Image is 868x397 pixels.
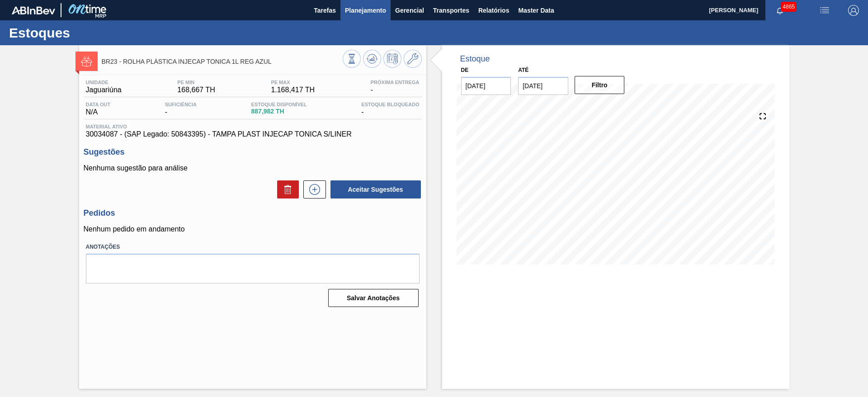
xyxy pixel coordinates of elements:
button: Programar Estoque [383,50,401,68]
span: Data out [86,102,111,107]
div: - [359,102,421,116]
p: Nenhuma sugestão para análise [84,164,422,172]
h3: Sugestões [84,147,422,157]
div: N/A [84,102,113,116]
span: Próxima Entrega [371,80,420,85]
span: BR23 - ROLHA PLÁSTICA INJECAP TONICA 1L REG AZUL [102,58,343,65]
span: Master Data [518,5,554,16]
h1: Estoques [9,28,170,38]
span: 1.168,417 TH [271,86,315,94]
span: Estoque Disponível [251,102,307,107]
img: Ícone [81,56,92,67]
span: 168,667 TH [177,86,215,94]
img: userActions [819,5,830,16]
span: Tarefas [314,5,336,16]
button: Atualizar Gráfico [363,50,381,68]
button: Aceitar Sugestões [330,180,421,198]
span: Unidade [86,80,122,85]
label: De [461,67,469,73]
button: Salvar Anotações [328,289,419,307]
span: Transportes [433,5,469,16]
button: Ir ao Master Data / Geral [404,50,422,68]
span: PE MAX [271,80,315,85]
div: Aceitar Sugestões [326,180,422,199]
div: - [368,80,422,94]
span: PE MIN [177,80,215,85]
div: Excluir Sugestões [273,180,299,198]
label: Até [518,67,528,73]
label: Anotações [86,241,420,254]
span: 30034087 - (SAP Legado: 50843395) - TAMPA PLAST INJECAP TONICA S/LINER [86,130,420,138]
span: 4865 [781,2,797,12]
div: Estoque [460,54,490,64]
img: TNhmsLtSVTkK8tSr43FrP2fwEKptu5GPRR3wAAAABJRU5ErkJggg== [12,6,55,14]
span: Planejamento [345,5,386,16]
span: Estoque Bloqueado [361,102,419,107]
div: Nova sugestão [299,180,326,198]
span: Relatórios [478,5,509,16]
input: dd/mm/yyyy [518,77,568,95]
h3: Pedidos [84,208,422,218]
img: Logout [848,5,859,16]
span: Jaguariúna [86,86,122,94]
button: Filtro [575,76,625,94]
input: dd/mm/yyyy [461,77,511,95]
span: Suficiência [165,102,197,107]
span: 887,982 TH [251,108,307,115]
span: Material ativo [86,124,420,129]
p: Nenhum pedido em andamento [84,225,422,233]
button: Visão Geral dos Estoques [343,50,361,68]
span: Gerencial [395,5,424,16]
div: - [163,102,199,116]
button: Notificações [765,4,794,17]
